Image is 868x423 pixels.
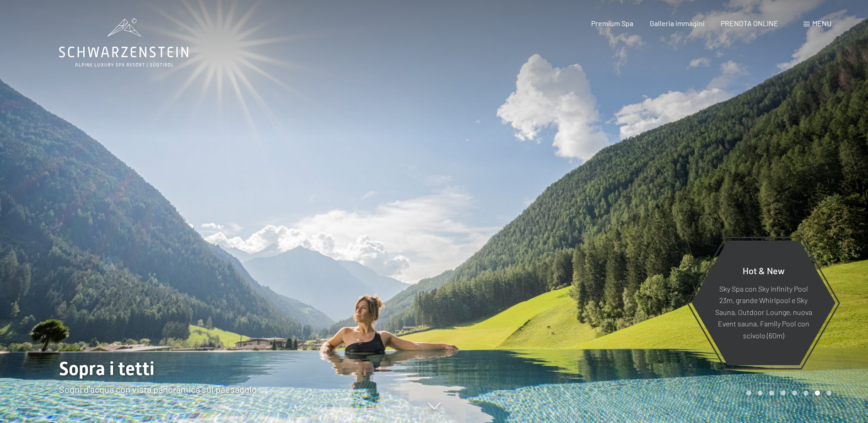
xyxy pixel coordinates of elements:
a: Premium Spa [591,19,633,27]
div: Carousel Page 1 [746,390,751,396]
div: Carousel Page 5 [792,390,797,396]
span: Menu [812,19,831,27]
div: Carousel Page 7 (Current Slide) [815,390,820,396]
a: Galleria immagini [650,19,705,27]
div: Carousel Page 8 [826,390,831,396]
div: Carousel Page 3 [769,390,774,396]
p: Sky Spa con Sky infinity Pool 23m, grande Whirlpool e Sky Sauna, Outdoor Lounge, nuova Event saun... [714,282,813,341]
div: Carousel Page 6 [803,390,809,396]
div: Carousel Page 4 [781,390,786,396]
a: Hot & New Sky Spa con Sky infinity Pool 23m, grande Whirlpool e Sky Sauna, Outdoor Lounge, nuova ... [691,240,836,366]
a: PRENOTA ONLINE [721,19,778,27]
div: Carousel Pagination [743,390,831,396]
div: Carousel Page 2 [758,390,763,396]
span: Hot & New [743,265,785,276]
